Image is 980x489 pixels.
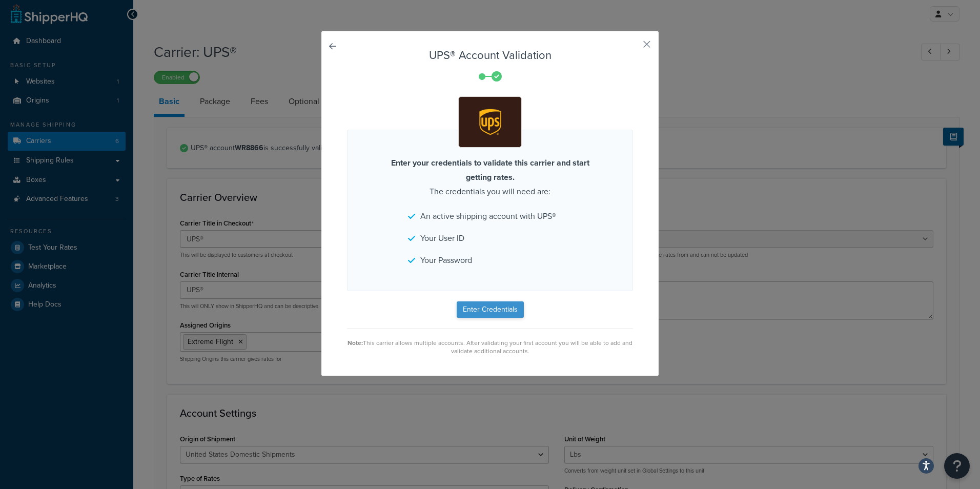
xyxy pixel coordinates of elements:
[347,49,633,62] h3: UPS® Account Validation
[457,301,524,318] button: Enter Credentials
[348,338,363,348] strong: Note:
[408,231,572,246] li: Your User ID
[377,156,603,199] p: The credentials you will need are:
[408,209,572,223] li: An active shipping account with UPS®
[347,339,633,355] div: This carrier allows multiple accounts. After validating your first account you will be able to ad...
[408,253,572,268] li: Your Password
[461,98,520,146] img: UPS®
[391,157,589,183] strong: Enter your credentials to validate this carrier and start getting rates.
